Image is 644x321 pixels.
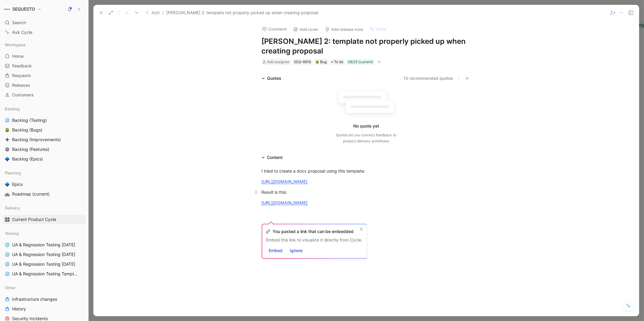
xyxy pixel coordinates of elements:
span: UA & Regression Testing [DATE] [12,251,75,258]
span: Epics [12,181,23,187]
span: Backlog (Testing) [12,117,47,123]
span: Releases [12,82,30,88]
img: 🌐 [5,262,10,267]
a: 🔷Backlog (Epics) [2,154,86,164]
button: 🛣️ [4,190,11,198]
span: Infrastructure changes [12,296,57,302]
div: Quotes let you connect feedback to product delivery workflows [336,132,396,144]
span: Backlog (Epics) [12,156,43,162]
img: 🔷 [5,182,10,187]
div: Backlog [2,104,86,113]
img: 🌐 [5,118,10,123]
button: 🌐 [4,251,11,258]
a: Ask Cycle [2,28,86,37]
div: Testing🌐UA & Regression Testing [DATE]🌐UA & Regression Testing [DATE]🌐UA & Regression Testing [DA... [2,229,86,278]
a: Requests [2,71,86,80]
span: Delivery [5,205,20,211]
a: 🌐UA & Regression Testing Template [2,269,86,278]
span: Workspace [5,42,26,48]
div: 🪲Bug [314,59,328,65]
span: Requests [12,73,31,79]
button: Write [367,25,389,33]
span: Backlog (Features) [12,146,49,152]
button: ➕ [4,136,11,143]
span: Home [12,53,24,59]
img: 🔷 [5,157,10,161]
button: 10 recommended quotes [404,75,454,82]
button: SEQUESTOSEQUESTO [2,5,43,13]
span: UA & Regression Testing [DATE] [12,242,75,248]
span: Testing [5,230,19,236]
button: Add cover [290,25,322,34]
a: History [2,304,86,313]
a: Home [2,52,86,61]
span: Embed [269,247,283,254]
div: Delivery🎛️Current Product Cycle [2,203,86,224]
button: 🎛️ [4,216,11,223]
img: 🪲 [316,60,319,64]
span: Ignore [290,247,303,254]
img: 🌐 [5,271,10,276]
a: 🛣️Roadmap (current) [2,190,86,199]
a: 🌐UA & Regression Testing [DATE] [2,250,86,259]
a: Customers [2,90,86,99]
img: 🌐 [5,242,10,247]
div: Backlog🌐Backlog (Testing)🪲Backlog (Bugs)➕Backlog (Improvements)⚙️Backlog (Features)🔷Backlog (Epics) [2,104,86,164]
div: Content [267,154,283,161]
h1: SEQUESTO [12,6,35,12]
img: ⚙️ [5,147,10,152]
div: Planning [2,168,86,177]
span: Customers [12,92,34,98]
img: 🌐 [5,252,10,257]
span: Ask Cycle [12,29,32,36]
div: Workspace [2,40,86,49]
span: Planning [5,170,21,176]
h1: [PERSON_NAME] 2: template not properly picked up when creating proposal [262,37,471,56]
div: 08/25 (current) [348,59,373,65]
button: Embed [266,246,285,255]
div: Search [2,18,86,27]
div: Delivery [2,203,86,212]
span: [PERSON_NAME] 2: template not properly picked up when creating proposal [166,9,318,16]
span: Backlog (Improvements) [12,137,61,143]
img: SEQUESTO [4,6,10,12]
button: Comment [259,25,290,33]
button: Ignore [287,246,305,255]
div: I tried to create a docx proposal using this template: [262,168,471,174]
img: 🪲 [5,128,10,132]
div: To do [330,59,345,65]
button: Add [144,9,161,16]
div: SEQ-6916 [294,59,311,65]
span: UA & Regression Testing [DATE] [12,261,75,267]
div: Embed this link to visualize it directly from Cycle. [266,236,363,244]
a: 🎛️Current Product Cycle [2,215,86,224]
div: Content [259,154,285,161]
button: 🌐 [4,117,11,124]
img: 🎛️ [5,217,10,222]
span: Backlog (Bugs) [12,127,42,133]
img: 🛣️ [5,192,10,196]
button: 🪲 [4,126,11,134]
span: Roadmap (current) [12,191,50,197]
span: Write [376,26,387,32]
button: 🌐 [4,261,11,268]
a: [URL][DOMAIN_NAME] [262,179,308,184]
button: 🌐 [4,241,11,248]
span: Other [5,285,16,291]
span: / [162,9,164,16]
button: 🔷 [4,155,11,163]
span: Feedback [12,63,32,69]
header: You pasted a link that can be embedded [266,228,363,235]
a: ➕Backlog (Improvements) [2,135,86,144]
a: 🌐UA & Regression Testing [DATE] [2,240,86,249]
div: Result is this: [262,189,471,195]
a: Infrastructure changes [2,295,86,304]
span: History [12,306,26,312]
button: Add release note [322,25,366,34]
div: No quote yet [353,122,379,130]
button: 🌐 [4,270,11,277]
a: 🌐UA & Regression Testing [DATE] [2,260,86,269]
span: To do [334,59,344,65]
a: Feedback [2,61,86,70]
a: Releases [2,81,86,90]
